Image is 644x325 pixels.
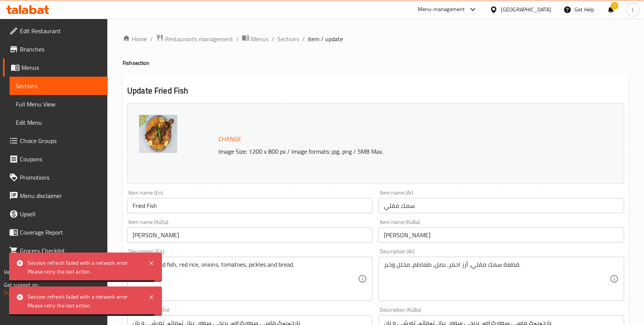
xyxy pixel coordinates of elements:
a: Menus [242,34,269,44]
a: Sections [10,77,108,95]
p: Image Size: 1200 x 800 px / Image formats: jpg, png / 5MB Max. [215,147,570,156]
span: Choice Groups [20,136,102,145]
span: Coupons [20,154,102,164]
span: Upsell [20,209,102,219]
span: J [632,5,633,14]
a: Coupons [3,150,108,168]
span: Promotions [20,173,102,182]
div: [GEOGRAPHIC_DATA] [501,5,551,14]
a: Promotions [3,168,108,187]
li: / [150,34,153,43]
a: Sections [277,34,299,43]
input: Enter name KuBa [379,227,624,243]
a: Choice Groups [3,132,108,150]
span: Coverage Report [20,228,102,237]
div: Session refresh failed with a network error. Please retry the last action. [28,293,141,310]
a: Edit Restaurant [3,22,108,40]
a: Menus [3,58,108,77]
span: Version: [4,267,23,277]
span: Change [218,134,241,145]
li: / [272,34,274,43]
span: Branches [20,45,102,54]
a: Support.OpsPlatform [4,288,52,298]
div: Menu-management [418,5,465,14]
span: Menus [251,34,269,43]
img: %D8%B3%D9%85%D9%83_%D9%85%D9%82%D9%84%D9%8A_638859500089406650.jpg [139,115,177,153]
span: Edit Menu [16,118,102,127]
span: Get support on: [4,280,39,290]
span: Grocery Checklist [20,246,102,255]
a: Branches [3,40,108,58]
a: Menu disclaimer [3,187,108,205]
li: / [236,34,239,43]
nav: breadcrumb [123,34,629,44]
input: Enter name KuSo [127,227,372,243]
span: Full Menu View [16,100,102,109]
h2: Update Fried Fish [127,85,624,97]
input: Enter name Ar [379,198,624,213]
a: Upsell [3,205,108,223]
div: Session refresh failed with a network error. Please retry the last action. [28,259,141,276]
span: Edit Restaurant [20,26,102,35]
a: Edit Menu [10,113,108,132]
span: Menu disclaimer [20,191,102,200]
h4: Fish section [123,59,629,67]
span: Sections [16,81,102,90]
span: Menus [21,63,102,72]
button: Change [215,131,244,147]
a: Grocery Checklist [3,241,108,260]
a: Home [123,34,147,43]
span: Restaurants management [165,34,233,43]
a: Restaurants management [156,34,233,44]
textarea: قطعة سمك مقلي, أرز احمر, بصل, طماطم, مخلل وخبز. [384,261,609,297]
a: Coverage Report [3,223,108,241]
a: Full Menu View [10,95,108,113]
textarea: Piece of fried fish, red rice, onions, tomatoes, pickles and bread. [133,261,358,297]
span: item / update [308,34,343,43]
li: / [302,34,305,43]
input: Enter name En [127,198,372,213]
